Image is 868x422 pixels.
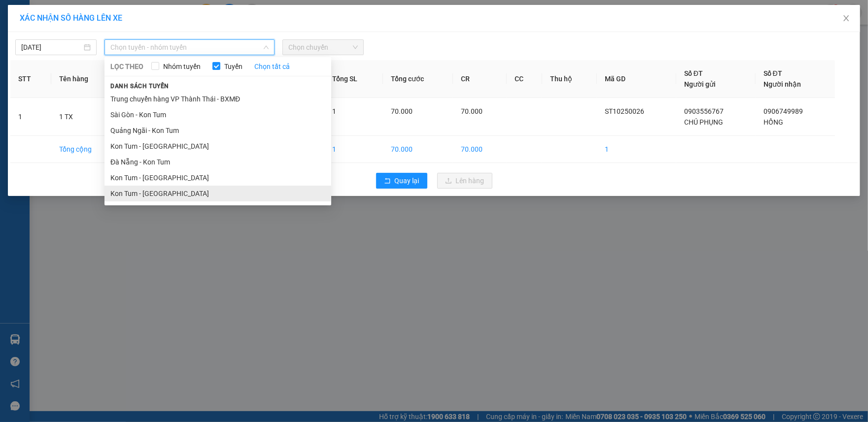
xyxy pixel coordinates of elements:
span: Danh sách tuyến [104,82,175,91]
td: 70.000 [453,136,507,163]
li: Sài Gòn - Kon Tum [104,107,331,123]
span: down [263,44,269,50]
span: Chọn chuyến [288,40,358,55]
td: 1 [597,136,676,163]
div: BX Miền Đông [84,8,164,32]
span: 70.000 [461,107,483,115]
span: LỌC THEO [110,61,143,72]
div: HỒNG [84,32,164,44]
span: 1 [332,107,336,115]
span: Người nhận [764,80,801,88]
td: 70.000 [383,136,453,163]
th: CR [453,60,507,98]
th: Tổng SL [324,60,383,98]
li: Kon Tum - [GEOGRAPHIC_DATA] [104,138,331,154]
li: Kon Tum - [GEOGRAPHIC_DATA] [104,186,331,201]
button: Close [833,5,860,32]
th: Tổng cước [383,60,453,98]
td: Tổng cộng [51,136,121,163]
span: Số ĐT [684,69,703,77]
span: close [842,14,850,22]
li: Trung chuyển hàng VP Thành Thái - BXMĐ [104,91,331,107]
td: 1 [10,98,51,136]
span: Nhận: [84,9,108,20]
span: Chọn tuyến - nhóm tuyến [110,40,269,55]
span: Gửi: [8,9,24,20]
div: VP Sa Thầy [8,8,77,32]
span: 70.000 [391,107,413,115]
td: 1 TX [51,98,121,136]
th: Mã GD [597,60,676,98]
input: 12/10/2025 [21,42,82,53]
span: CHÚ PHỤNG [684,118,723,126]
span: ST10250026 [605,107,644,115]
span: XÁC NHẬN SỐ HÀNG LÊN XE [20,13,122,23]
span: HỒNG [764,118,783,126]
li: Kon Tum - [GEOGRAPHIC_DATA] [104,170,331,186]
th: CC [507,60,542,98]
span: Nhóm tuyến [159,61,205,72]
span: Người gửi [684,80,716,88]
span: Số ĐT [764,69,782,77]
li: Quảng Ngãi - Kon Tum [104,123,331,138]
span: 0903556767 [684,107,724,115]
span: 0906749989 [764,107,803,115]
th: Thu hộ [542,60,597,98]
div: 0906749989 [84,44,164,58]
span: Tuyến [220,61,246,72]
a: Chọn tất cả [254,61,290,72]
td: 1 [324,136,383,163]
span: Quay lại [395,175,419,186]
div: 70.000 [7,64,79,75]
button: uploadLên hàng [437,173,492,189]
button: rollbackQuay lại [376,173,427,189]
div: 0903556767 [8,44,77,58]
li: Đà Nẵng - Kon Tum [104,154,331,170]
span: rollback [384,177,391,185]
div: CHÚ PHỤNG [8,32,77,44]
th: STT [10,60,51,98]
th: Tên hàng [51,60,121,98]
span: CR : [7,65,23,75]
